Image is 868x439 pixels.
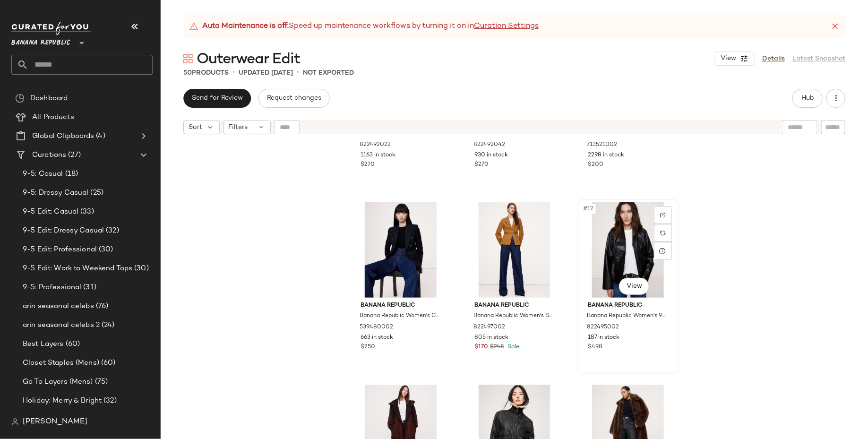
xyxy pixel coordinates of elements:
[32,131,94,142] span: Global Clipboards
[266,95,321,102] span: Request changes
[360,141,391,149] span: 822492022
[229,122,248,132] span: Filters
[361,161,375,169] span: $270
[490,343,504,352] span: $248
[467,202,562,298] img: cn60135199.jpg
[232,67,235,78] span: •
[474,151,508,160] span: 930 in stock
[189,122,202,132] span: Sort
[587,141,618,149] span: 713521002
[11,32,70,49] span: Banana Republic
[258,89,329,108] button: Request changes
[63,169,78,180] span: (18)
[474,343,488,352] span: $170
[11,418,19,426] img: svg%3e
[353,202,448,298] img: cn56191457.jpg
[660,212,666,218] img: svg%3e
[183,68,229,78] div: Products
[303,68,354,78] p: Not Exported
[23,225,104,236] span: 9-5 Edit: Dressy Casual
[11,22,92,35] img: cfy_white_logo.C9jOOHJF.svg
[473,141,505,149] span: 822492042
[97,244,113,255] span: (30)
[474,334,508,342] span: 805 in stock
[94,131,105,142] span: (4)
[23,358,99,369] span: Closet Staples (Mens)
[474,21,539,32] a: Curation Settings
[15,94,25,103] img: svg%3e
[626,283,642,290] span: View
[99,358,116,369] span: (60)
[94,301,109,312] span: (76)
[23,377,93,387] span: Go To Layers (Mens)
[183,54,193,63] img: svg%3e
[104,225,119,236] span: (32)
[183,69,192,77] span: 50
[587,323,619,332] span: 822495002
[183,89,251,108] button: Send for Review
[762,54,785,64] a: Details
[588,301,668,310] span: Banana Republic
[89,188,104,198] span: (25)
[474,161,489,169] span: $270
[361,151,396,160] span: 1163 in stock
[588,161,604,169] span: $200
[191,95,243,102] span: Send for Review
[361,343,376,352] span: $250
[588,151,625,160] span: 2298 in stock
[23,301,94,312] span: arin seasonal celebs
[660,230,666,236] img: svg%3e
[64,339,80,350] span: (60)
[202,21,289,32] strong: Auto Maintenance is off.
[361,301,441,310] span: Banana Republic
[23,244,97,255] span: 9-5 Edit: Professional
[132,263,149,274] span: (30)
[23,282,81,293] span: 9-5: Professional
[32,150,66,161] span: Curations
[792,89,823,108] button: Hub
[581,202,676,298] img: cn60202242.jpg
[474,301,554,310] span: Banana Republic
[102,396,117,406] span: (32)
[361,334,394,342] span: 663 in stock
[583,204,596,214] span: #12
[81,282,96,293] span: (31)
[100,320,115,331] span: (24)
[23,169,63,180] span: 9-5: Casual
[360,323,394,332] span: 539480002
[32,112,74,123] span: All Products
[23,263,132,274] span: 9-5 Edit: Work to Weekend Tops
[720,55,736,62] span: View
[239,68,293,78] p: updated [DATE]
[197,50,301,69] span: Outerwear Edit
[23,207,78,217] span: 9-5 Edit: Casual
[66,150,81,161] span: (27)
[473,323,505,332] span: 822497002
[23,339,64,350] span: Best Layers
[619,278,649,295] button: View
[78,207,94,217] span: (33)
[588,343,602,352] span: $498
[23,396,102,406] span: Holiday: Merry & Bright
[587,312,667,320] span: Banana Republic Women's 90S Leather Blazer Espresso Brown Size 0
[506,344,519,350] span: Sale
[30,93,68,104] span: Dashboard
[473,312,553,320] span: Banana Republic Women's Seamed Belted Blazer Golden Brown Size 0
[297,67,299,78] span: •
[93,377,108,387] span: (75)
[189,21,539,32] div: Speed up maintenance workflows by turning it on in
[360,312,440,320] span: Banana Republic Women's Captain's Blazer Black Size 0
[801,95,814,102] span: Hub
[23,188,89,198] span: 9-5: Dressy Casual
[715,52,755,66] button: View
[23,320,100,331] span: arin seasonal celebs 2
[588,334,620,342] span: 187 in stock
[23,416,87,428] span: [PERSON_NAME]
